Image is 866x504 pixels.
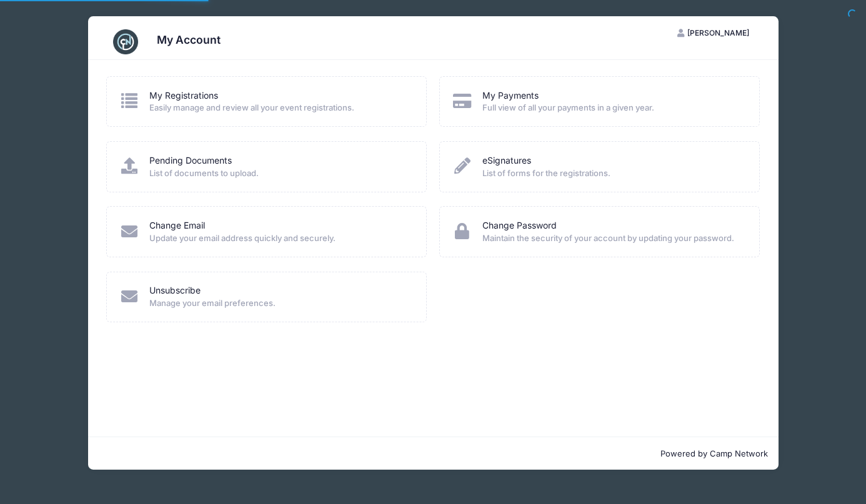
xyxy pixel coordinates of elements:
[149,232,410,245] span: Update your email address quickly and securely.
[149,154,232,167] a: Pending Documents
[149,102,410,114] span: Easily manage and review all your event registrations.
[113,29,138,54] img: CampNetwork
[149,89,218,102] a: My Registrations
[482,154,531,167] a: eSignatures
[482,89,539,102] a: My Payments
[687,28,749,37] span: [PERSON_NAME]
[482,219,557,232] a: Change Password
[149,297,410,310] span: Manage your email preferences.
[482,102,743,114] span: Full view of all your payments in a given year.
[667,22,760,44] button: [PERSON_NAME]
[149,219,205,232] a: Change Email
[149,167,410,180] span: List of documents to upload.
[482,232,743,245] span: Maintain the security of your account by updating your password.
[98,448,769,460] p: Powered by Camp Network
[482,167,743,180] span: List of forms for the registrations.
[149,284,201,297] a: Unsubscribe
[157,33,221,46] h3: My Account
